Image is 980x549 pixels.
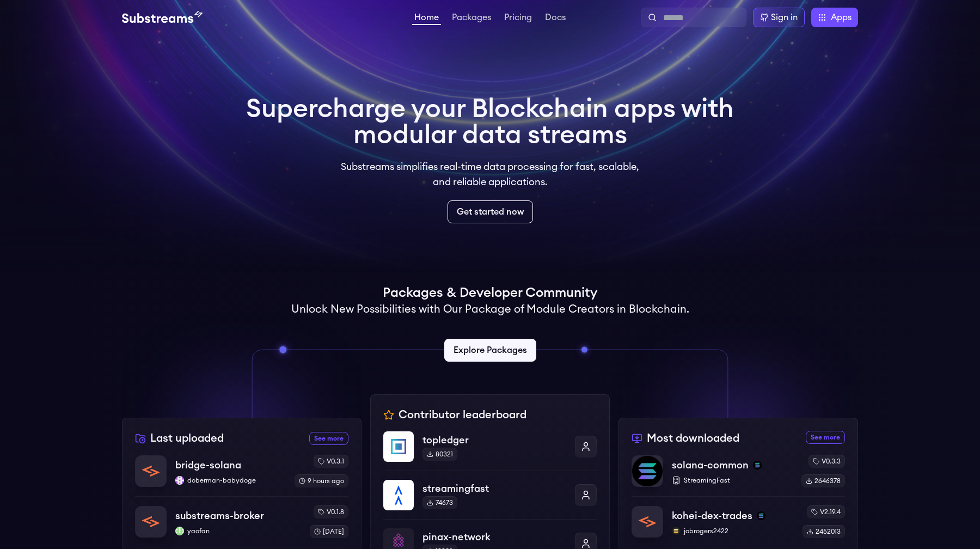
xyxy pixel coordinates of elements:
[444,339,536,362] a: Explore Packages
[291,302,689,317] h2: Unlock New Possibilities with Our Package of Module Creators in Blockchain.
[135,455,348,496] a: bridge-solanabridge-solanadoberman-babydogedoberman-babydogev0.3.19 hours ago
[808,455,845,468] div: v0.3.3
[314,455,348,468] div: v0.3.1
[757,511,765,520] img: solana
[672,508,752,523] p: kohei-dex-trades
[310,525,348,538] div: [DATE]
[383,480,414,510] img: streamingfast
[422,448,457,461] div: 80321
[175,508,264,523] p: substreams-broker
[632,507,663,537] img: kohei-dex-trades
[803,525,845,538] div: 2452013
[502,13,534,24] a: Pricing
[422,529,566,545] p: pinax-network
[672,527,794,535] p: jobrogers2422
[175,476,184,485] img: doberman-babydoge
[831,11,852,24] span: Apps
[672,476,793,485] p: StreamingFast
[412,13,441,25] a: Home
[806,431,845,444] a: See more most downloaded packages
[422,432,566,448] p: topledger
[672,457,749,473] p: solana-common
[450,13,493,24] a: Packages
[422,496,457,509] div: 74673
[383,284,597,302] h1: Packages & Developer Community
[543,13,568,24] a: Docs
[632,496,845,538] a: kohei-dex-tradeskohei-dex-tradessolanajobrogers2422jobrogers2422v2.19.42452013
[771,11,798,24] div: Sign in
[422,481,566,496] p: streamingfast
[246,96,734,148] h1: Supercharge your Blockchain apps with modular data streams
[632,456,663,486] img: solana-common
[175,527,301,535] p: yaofan
[295,474,348,487] div: 9 hours ago
[753,461,762,469] img: solana
[383,471,597,519] a: streamingfaststreamingfast74673
[448,200,533,223] a: Get started now
[333,159,647,190] p: Substreams simplifies real-time data processing for fast, scalable, and reliable applications.
[175,527,184,535] img: yaofan
[753,8,805,27] a: Sign in
[309,432,348,445] a: See more recently uploaded packages
[314,505,348,518] div: v0.1.8
[175,476,286,485] p: doberman-babydoge
[383,431,414,462] img: topledger
[136,507,166,537] img: substreams-broker
[175,457,241,473] p: bridge-solana
[801,474,845,487] div: 2646378
[672,527,681,535] img: jobrogers2422
[383,431,597,471] a: topledgertopledger80321
[632,455,845,496] a: solana-commonsolana-commonsolanaStreamingFastv0.3.32646378
[807,505,845,518] div: v2.19.4
[135,496,348,547] a: substreams-brokersubstreams-brokeryaofanyaofanv0.1.8[DATE]
[122,11,203,24] img: Substream's logo
[136,456,166,486] img: bridge-solana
